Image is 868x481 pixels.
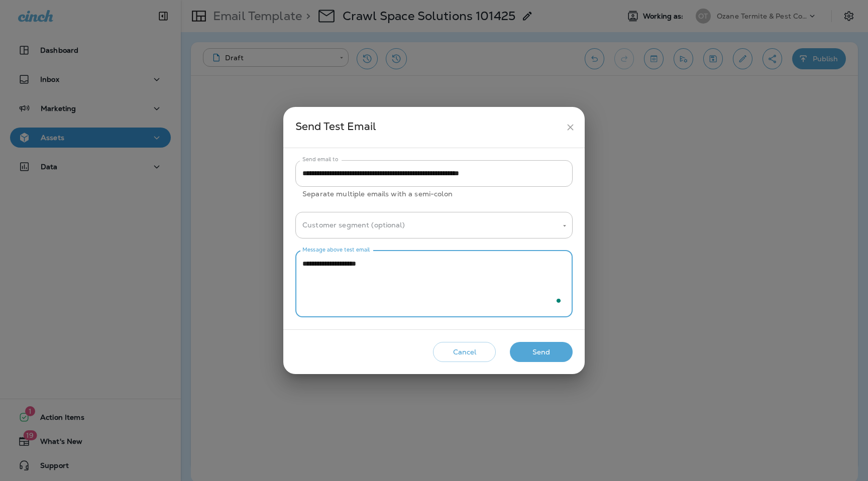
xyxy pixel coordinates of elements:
button: Open [560,221,569,230]
button: close [561,118,580,137]
textarea: To enrich screen reader interactions, please activate Accessibility in Grammarly extension settings [302,259,566,309]
div: Send Test Email [295,118,561,137]
button: Cancel [433,342,496,363]
button: Send [510,342,573,363]
p: Separate multiple emails with a semi-colon [302,188,566,200]
label: Message above test email [302,246,370,254]
label: Send email to [302,156,338,163]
